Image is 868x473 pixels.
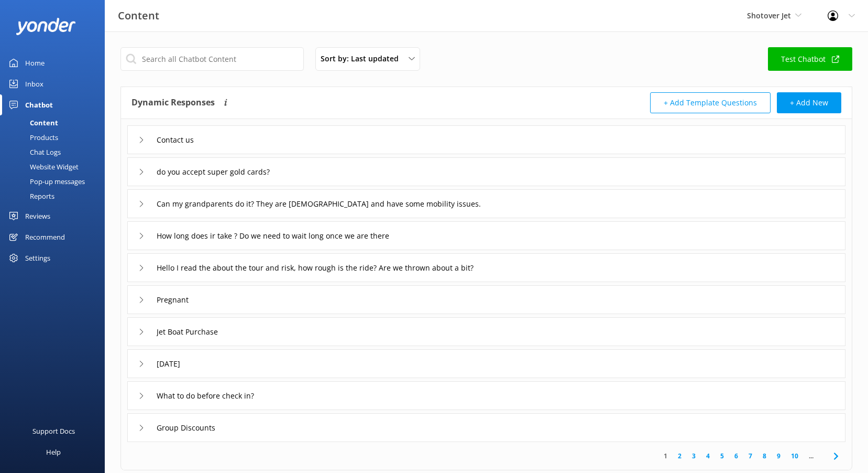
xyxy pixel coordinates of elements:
[6,159,105,174] a: Website Widget
[701,451,715,461] a: 4
[6,189,54,203] div: Reports
[715,451,729,461] a: 5
[118,7,159,24] h3: Content
[25,73,43,94] div: Inbox
[6,145,61,159] div: Chat Logs
[6,115,58,130] div: Content
[6,189,105,203] a: Reports
[321,53,405,64] span: Sort by: Last updated
[772,451,786,461] a: 9
[6,159,79,174] div: Website Widget
[6,174,85,189] div: Pop-up messages
[743,451,757,461] a: 7
[6,115,105,130] a: Content
[804,451,819,461] span: ...
[46,442,61,463] div: Help
[25,94,53,115] div: Chatbot
[6,130,58,145] div: Products
[25,52,45,73] div: Home
[777,92,841,113] button: + Add New
[650,92,771,113] button: + Add Template Questions
[120,47,304,71] input: Search all Chatbot Content
[6,145,105,159] a: Chat Logs
[673,451,687,461] a: 2
[757,451,772,461] a: 8
[786,451,804,461] a: 10
[25,248,50,268] div: Settings
[747,10,791,20] span: Shotover Jet
[729,451,743,461] a: 6
[25,206,50,227] div: Reviews
[16,18,76,35] img: yonder-white-logo.png
[768,47,852,71] a: Test Chatbot
[6,174,105,189] a: Pop-up messages
[6,130,105,145] a: Products
[658,451,673,461] a: 1
[687,451,701,461] a: 3
[25,227,65,248] div: Recommend
[131,92,215,113] h4: Dynamic Responses
[32,421,75,442] div: Support Docs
